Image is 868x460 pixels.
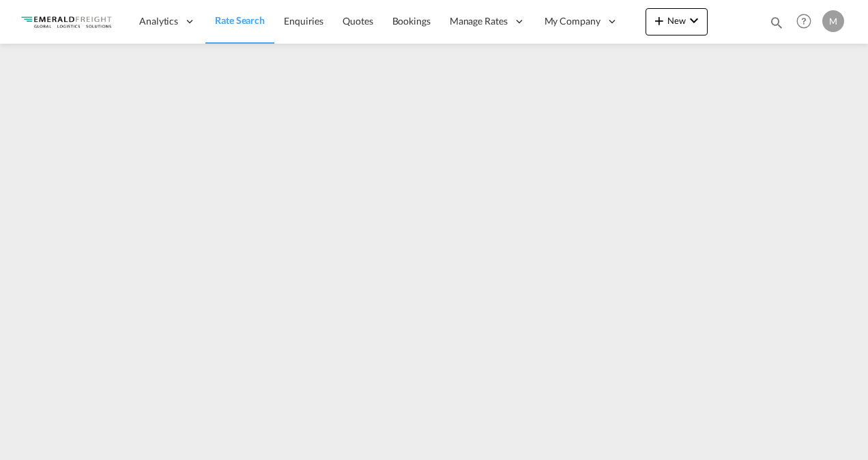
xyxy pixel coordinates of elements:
[284,15,323,27] span: Enquiries
[822,10,844,32] div: M
[651,15,702,26] span: New
[20,6,113,37] img: c4318bc049f311eda2ff698fe6a37287.png
[646,8,708,35] button: icon-plus 400-fgNewicon-chevron-down
[215,14,265,26] span: Rate Search
[792,10,815,33] span: Help
[392,15,431,27] span: Bookings
[450,14,508,28] span: Manage Rates
[139,14,178,28] span: Analytics
[545,14,601,28] span: My Company
[769,15,784,35] div: icon-magnify
[343,15,373,27] span: Quotes
[651,12,667,29] md-icon: icon-plus 400-fg
[686,12,702,29] md-icon: icon-chevron-down
[792,10,822,34] div: Help
[769,15,784,30] md-icon: icon-magnify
